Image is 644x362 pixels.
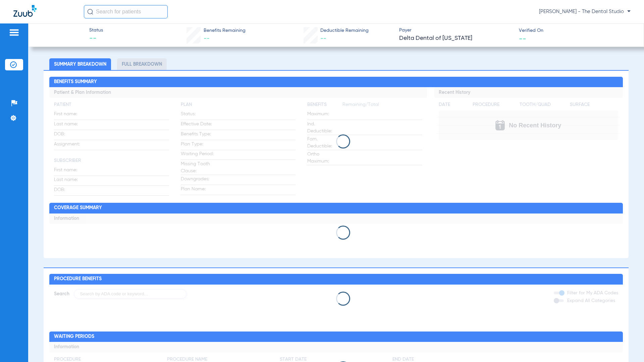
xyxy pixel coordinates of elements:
span: [PERSON_NAME] - The Dental Studio [539,8,631,15]
img: Zuub Logo [13,5,37,17]
span: -- [320,36,326,42]
span: -- [89,34,103,44]
img: Search Icon [87,9,93,15]
span: Payer [399,27,513,34]
h2: Coverage Summary [49,203,623,214]
li: Full Breakdown [117,58,167,70]
h2: Benefits Summary [49,77,623,87]
span: Delta Dental of [US_STATE] [399,34,513,43]
span: Status [89,27,103,34]
span: -- [519,35,526,42]
h2: Procedure Benefits [49,274,623,285]
span: Verified On [519,27,633,34]
span: -- [204,36,210,42]
iframe: Chat Widget [494,93,644,362]
img: hamburger-icon [9,28,19,37]
li: Summary Breakdown [49,58,111,70]
span: Deductible Remaining [320,27,369,34]
input: Search for patients [84,5,168,18]
span: Benefits Remaining [204,27,246,34]
h2: Waiting Periods [49,331,623,342]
